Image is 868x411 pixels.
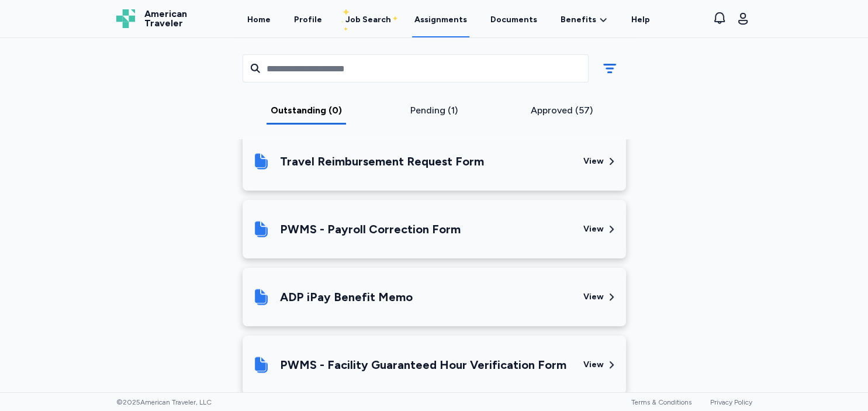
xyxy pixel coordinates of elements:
a: Benefits [561,14,608,26]
a: Assignments [412,1,469,37]
div: Approved (57) [503,103,621,118]
a: Privacy Policy [710,398,752,406]
div: PWMS - Payroll Correction Form [280,221,461,237]
span: American Traveler [144,9,187,28]
div: View [583,359,604,371]
div: View [583,223,604,235]
span: © 2025 American Traveler, LLC [116,398,212,407]
div: View [583,291,604,303]
span: Benefits [561,14,596,26]
div: PWMS - Facility Guaranteed Hour Verification Form [280,357,566,373]
div: Travel Reimbursement Request Form [280,153,484,170]
div: ADP iPay Benefit Memo [280,289,413,305]
div: View [583,156,604,167]
img: Logo [116,9,135,28]
div: Pending (1) [375,103,493,118]
div: Outstanding (0) [247,103,366,118]
a: Terms & Conditions [631,398,691,406]
div: Job Search [345,14,391,26]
